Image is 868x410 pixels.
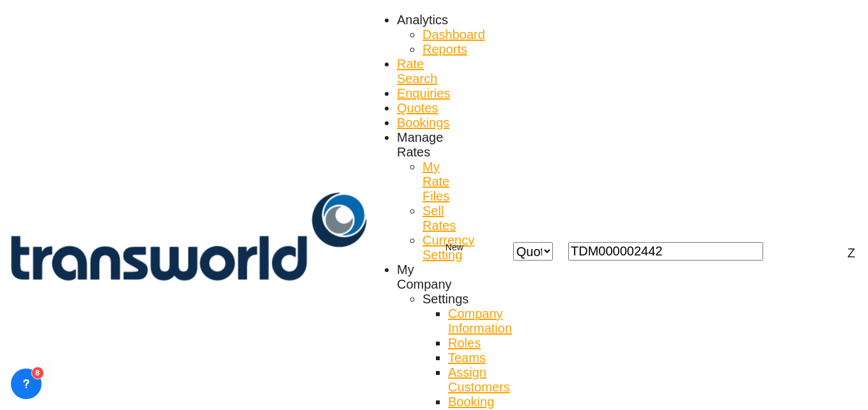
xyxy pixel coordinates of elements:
a: Reports [422,42,467,57]
span: Manage Rates [397,130,443,159]
a: Quotes [397,101,438,116]
a: Dashboard [422,27,485,42]
div: Z [848,246,855,261]
input: Enter Quotation Number [568,242,763,261]
span: My Rate Files [422,160,449,203]
div: Settings [422,292,469,307]
span: Analytics [397,13,448,27]
span: Sell Rates [422,204,456,232]
div: My Company [397,262,452,292]
md-icon: icon-plus 400-fg [430,240,446,255]
md-icon: icon-close [498,243,513,258]
span: icon-magnify [763,242,779,261]
a: My Rate Files [422,160,449,204]
md-icon: icon-chevron-down [463,240,479,255]
a: Rate Search [397,57,437,86]
a: Currency Setting [422,233,474,262]
span: Settings [422,292,469,306]
a: Bookings [397,116,449,130]
span: Company Information [448,307,512,335]
button: icon-plus 400-fgNewicon-chevron-down [424,235,485,261]
span: Help [807,245,822,261]
span: icon-close [498,242,513,261]
span: Currency Setting [422,233,474,262]
div: Manage Rates [397,130,443,160]
span: My Company [397,262,452,291]
a: Roles [448,336,481,351]
span: Dashboard [422,27,485,42]
a: Enquiries [397,86,450,101]
md-icon: icon-chevron-down [553,244,568,259]
div: Analytics [397,13,448,27]
span: Quotes [397,101,438,115]
a: Sell Rates [422,204,456,233]
div: icon-magnify [779,244,794,259]
span: New [430,242,479,252]
a: Company Information [448,307,512,336]
md-icon: icon-magnify [763,244,779,259]
a: Teams [448,351,486,365]
a: Assign Customers [448,365,510,395]
span: Bookings [397,116,449,130]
